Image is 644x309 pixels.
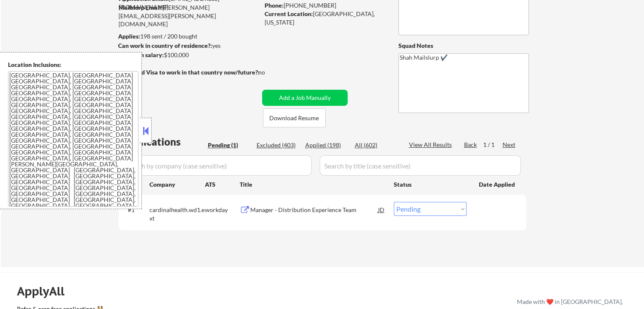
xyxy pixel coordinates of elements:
div: Applications [121,137,205,147]
div: [GEOGRAPHIC_DATA], [US_STATE] [265,10,384,26]
input: Search by title (case sensitive) [320,155,521,176]
strong: Phone: [265,2,284,9]
div: #1 [128,206,143,214]
div: Date Applied [479,180,516,189]
button: Download Resume [263,108,326,127]
div: Pending (1) [208,141,250,149]
div: ApplyAll [17,284,74,298]
div: Back [464,141,478,149]
div: ATS [205,180,240,189]
strong: Mailslurp Email: [119,4,163,11]
div: [PERSON_NAME][EMAIL_ADDRESS][PERSON_NAME][DOMAIN_NAME] [119,3,259,28]
div: [PHONE_NUMBER] [265,1,384,10]
div: $100,000 [118,51,259,59]
strong: Will need Visa to work in that country now/future?: [119,69,260,76]
div: 198 sent / 200 bought [118,32,259,41]
input: Search by company (case sensitive) [121,155,312,176]
strong: Applies: [118,33,140,40]
div: Status [394,177,467,192]
div: All (602) [355,141,397,149]
div: JD [377,202,386,217]
div: no [258,68,282,77]
div: Location Inclusions: [8,61,138,69]
div: 1 / 1 [483,141,503,149]
div: Title [240,180,386,189]
div: Squad Notes [398,41,529,50]
div: Company [149,180,205,189]
div: Applied (198) [305,141,348,149]
div: yes [118,41,257,50]
div: cardinalhealth.wd1.ext [149,206,205,222]
div: Excluded (403) [257,141,299,149]
div: Next [503,141,516,149]
strong: Can work in country of residence?: [118,42,212,49]
strong: Minimum salary: [118,51,164,58]
div: workday [205,206,240,214]
button: Add a Job Manually [262,90,348,106]
div: Manager - Distribution Experience Team [250,206,378,214]
strong: Current Location: [265,10,313,17]
div: View All Results [409,141,454,149]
